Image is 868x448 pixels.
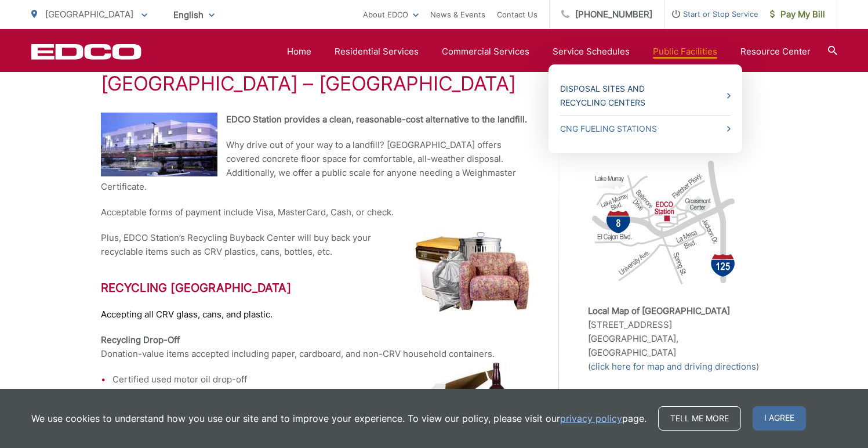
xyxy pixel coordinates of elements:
strong: Local Map of [GEOGRAPHIC_DATA] [588,305,730,316]
a: Tell me more [658,406,741,431]
a: About EDCO [363,8,419,21]
img: map [588,153,739,292]
strong: Recycling Drop-Off [101,334,180,345]
h1: [GEOGRAPHIC_DATA] – [GEOGRAPHIC_DATA] [101,72,768,95]
a: Residential Services [335,45,419,59]
li: Certified used motor oil drop-off [112,373,530,386]
a: Service Schedules [553,45,630,59]
a: Resource Center [740,45,811,59]
p: Acceptable forms of payment include Visa, MasterCard, Cash, or check. [101,205,530,219]
a: CNG Fueling Stations [560,122,731,136]
a: Disposal Sites and Recycling Centers [560,82,731,110]
p: Donation-value items accepted including paper, cardboard, and non-CRV household containers. [101,333,530,361]
span: English [165,5,223,25]
a: News & Events [430,8,485,21]
span: I agree [753,406,806,431]
span: Pay My Bill [770,8,825,21]
img: Recycling [414,361,530,447]
a: Public Facilities [653,45,717,59]
img: Bulky Trash [414,231,530,312]
span: Accepting all CRV glass, cans, and plastic. [101,309,273,320]
p: We use cookies to understand how you use our site and to improve your experience. To view our pol... [31,411,647,425]
a: EDCD logo. Return to the homepage. [31,44,141,60]
a: Contact Us [497,8,537,21]
a: Commercial Services [442,45,529,59]
p: Plus, EDCO Station’s Recycling Buyback Center will buy back your recyclable items such as CRV pla... [101,231,530,259]
p: Why drive out of your way to a landfill? [GEOGRAPHIC_DATA] offers covered concrete floor space fo... [101,138,530,194]
p: [STREET_ADDRESS] [GEOGRAPHIC_DATA], [GEOGRAPHIC_DATA] ( ) [588,304,768,374]
a: Home [287,45,311,59]
h2: Recycling [GEOGRAPHIC_DATA] [101,281,530,295]
span: [GEOGRAPHIC_DATA] [45,9,133,20]
img: EDCO Station La Mesa [101,113,217,176]
strong: EDCO Station provides a clean, reasonable-cost alternative to the landfill. [226,114,527,125]
a: click here for map and driving directions [591,360,756,374]
a: privacy policy [560,411,622,425]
